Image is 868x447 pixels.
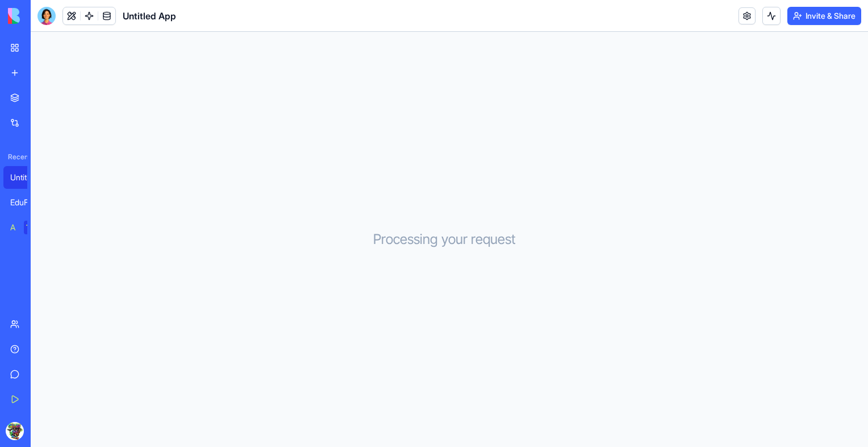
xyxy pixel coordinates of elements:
div: TRY [24,221,42,234]
a: AI Logo GeneratorTRY [3,216,49,239]
a: EduFlow - Interactive Learning Platform [3,191,49,214]
span: Recent [3,152,27,162]
img: logo [8,8,78,24]
div: AI Logo Generator [10,222,16,233]
a: Untitled App [3,166,49,189]
div: Untitled App [10,172,42,183]
span: Untitled App [123,9,176,23]
h3: Processing your request [373,230,526,249]
div: EduFlow - Interactive Learning Platform [10,197,42,208]
img: ACg8ocKIJjqSITcJ-AUy6Zfv30zbv_24XGVv8yZq12egknbh5P23cERk=s96-c [6,422,24,440]
button: Invite & Share [787,7,861,25]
